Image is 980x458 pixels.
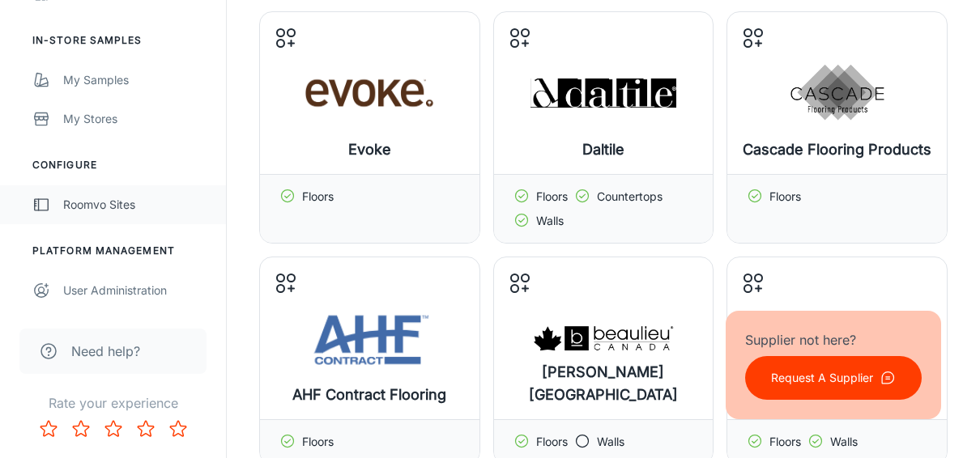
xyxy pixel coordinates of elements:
[63,110,210,128] div: My Stores
[302,433,334,451] p: Floors
[745,356,922,400] button: Request A Supplier
[97,413,130,445] button: Rate 3 star
[769,188,801,230] p: Floors
[63,71,210,89] div: My Samples
[13,393,213,413] p: Rate your experience
[597,188,663,206] p: Countertops
[63,196,210,214] div: Roomvo Sites
[597,433,624,451] p: Walls
[745,330,922,350] p: Supplier not here?
[302,188,334,230] p: Floors
[32,413,65,445] button: Rate 1 star
[65,413,97,445] button: Rate 2 star
[769,433,801,451] p: Floors
[63,282,210,299] div: User Administration
[771,369,873,387] p: Request A Supplier
[830,433,858,451] p: Walls
[130,413,162,445] button: Rate 4 star
[71,341,140,361] span: Need help?
[536,212,564,230] p: Walls
[536,188,568,206] p: Floors
[536,433,568,451] p: Floors
[162,413,194,445] button: Rate 5 star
